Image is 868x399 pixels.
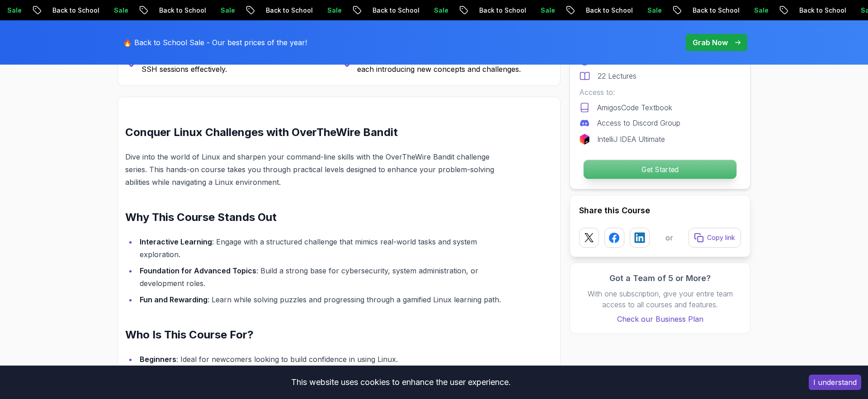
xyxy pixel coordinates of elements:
p: Back to School [449,6,511,15]
strong: Fun and Rewarding [140,295,208,304]
li: : Ideal for newcomers looking to build confidence in using Linux. [137,353,510,366]
p: Get Started [584,160,736,179]
li: : Build a strong base for cybersecurity, system administration, or development roles. [137,264,510,290]
div: This website uses cookies to enhance the user experience. [7,372,795,392]
p: Sale [84,6,113,15]
p: Back to School [769,6,831,15]
p: Grab Now [693,37,728,48]
p: Sale [404,6,433,15]
p: With one subscription, give your entire team access to all courses and features. [579,288,741,310]
p: Sale [831,6,860,15]
p: Copy link [707,233,735,242]
strong: Interactive Learning [140,237,212,246]
p: Back to School [663,6,724,15]
button: Accept cookies [809,375,861,390]
p: Sale [618,6,646,15]
h3: Got a Team of 5 or More? [579,272,741,285]
strong: Beginners [140,355,176,364]
h2: Why This Course Stands Out [125,210,510,225]
p: AmigosCode Textbook [597,102,672,113]
p: Sale [297,6,326,15]
p: Back to School [23,6,84,15]
h2: Who Is This Course For? [125,328,510,342]
h2: Share this Course [579,204,741,217]
p: Sale [511,6,540,15]
p: Sale [191,6,220,15]
p: Back to School [343,6,404,15]
h2: Conquer Linux Challenges with OverTheWire Bandit [125,125,510,140]
button: Get Started [583,160,737,179]
p: Back to School [556,6,618,15]
li: : Engage with a structured challenge that mimics real-world tasks and system exploration. [137,235,510,261]
p: Sale [724,6,753,15]
p: Dive into the world of Linux and sharpen your command-line skills with the OverTheWire Bandit cha... [125,150,510,188]
a: Check our Business Plan [579,314,741,324]
p: IntelliJ IDEA Ultimate [597,134,665,145]
li: : Learn while solving puzzles and progressing through a gamified Linux learning path. [137,293,510,306]
strong: Foundation for Advanced Topics [140,266,256,275]
p: 22 Lectures [598,70,637,81]
p: Back to School [236,6,297,15]
p: Access to: [579,87,741,98]
p: or [665,232,673,243]
button: Copy link [689,228,741,248]
img: jetbrains logo [579,134,590,145]
p: 🔥 Back to School Sale - Our best prices of the year! [123,37,307,48]
p: Access to Discord Group [597,117,680,128]
p: Back to School [129,6,191,15]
